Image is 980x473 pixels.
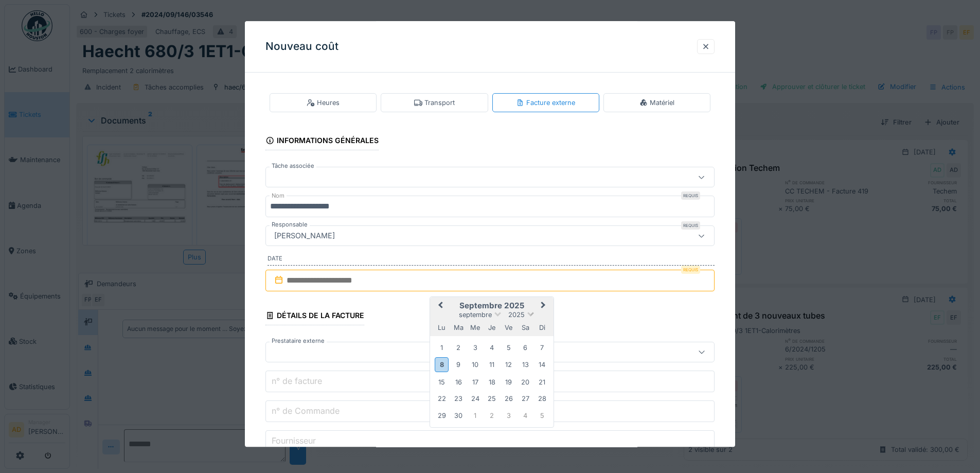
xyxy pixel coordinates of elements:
[681,222,700,230] div: Requis
[502,409,515,423] div: Choose vendredi 3 octobre 2025
[452,375,466,389] div: Choose mardi 16 septembre 2025
[434,339,550,424] div: Month septembre, 2025
[452,321,466,335] div: mardi
[468,358,482,372] div: Choose mercredi 10 septembre 2025
[270,337,327,346] label: Prestataire externe
[535,341,549,355] div: Choose dimanche 7 septembre 2025
[452,392,466,406] div: Choose mardi 23 septembre 2025
[502,392,515,406] div: Choose vendredi 26 septembre 2025
[270,435,318,447] label: Fournisseur
[502,341,515,355] div: Choose vendredi 5 septembre 2025
[265,133,379,151] div: Informations générales
[502,321,515,335] div: vendredi
[435,341,449,355] div: Choose lundi 1 septembre 2025
[502,358,515,372] div: Choose vendredi 12 septembre 2025
[431,298,448,314] button: Previous Month
[519,358,532,372] div: Choose samedi 13 septembre 2025
[535,409,549,423] div: Choose dimanche 5 octobre 2025
[452,409,466,423] div: Choose mardi 30 septembre 2025
[270,192,287,201] label: Nom
[485,321,499,335] div: jeudi
[535,375,549,389] div: Choose dimanche 21 septembre 2025
[435,392,449,406] div: Choose lundi 22 septembre 2025
[519,409,532,423] div: Choose samedi 4 octobre 2025
[270,231,339,242] div: [PERSON_NAME]
[502,375,515,389] div: Choose vendredi 19 septembre 2025
[485,409,499,423] div: Choose jeudi 2 octobre 2025
[681,192,700,200] div: Requis
[265,40,338,53] h3: Nouveau coût
[519,341,532,355] div: Choose samedi 6 septembre 2025
[508,311,525,319] span: 2025
[265,308,364,325] div: Détails de la facture
[468,341,482,355] div: Choose mercredi 3 septembre 2025
[485,375,499,389] div: Choose jeudi 18 septembre 2025
[459,311,492,319] span: septembre
[307,98,340,108] div: Heures
[270,405,342,417] label: n° de Commande
[485,341,499,355] div: Choose jeudi 4 septembre 2025
[435,321,449,335] div: lundi
[435,409,449,423] div: Choose lundi 29 septembre 2025
[536,298,553,314] button: Next Month
[639,98,674,108] div: Matériel
[435,375,449,389] div: Choose lundi 15 septembre 2025
[452,358,466,372] div: Choose mardi 9 septembre 2025
[430,301,554,310] h2: septembre 2025
[468,392,482,406] div: Choose mercredi 24 septembre 2025
[270,375,324,388] label: n° de facture
[519,392,532,406] div: Choose samedi 27 septembre 2025
[270,162,316,171] label: Tâche associée
[516,98,575,108] div: Facture externe
[468,321,482,335] div: mercredi
[535,321,549,335] div: dimanche
[485,392,499,406] div: Choose jeudi 25 septembre 2025
[681,266,700,274] div: Requis
[270,221,310,230] label: Responsable
[468,375,482,389] div: Choose mercredi 17 septembre 2025
[452,341,466,355] div: Choose mardi 2 septembre 2025
[485,358,499,372] div: Choose jeudi 11 septembre 2025
[535,392,549,406] div: Choose dimanche 28 septembre 2025
[414,98,455,108] div: Transport
[435,358,449,373] div: Choose lundi 8 septembre 2025
[468,409,482,423] div: Choose mercredi 1 octobre 2025
[519,375,532,389] div: Choose samedi 20 septembre 2025
[535,358,549,372] div: Choose dimanche 14 septembre 2025
[268,255,715,266] label: Date
[519,321,532,335] div: samedi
